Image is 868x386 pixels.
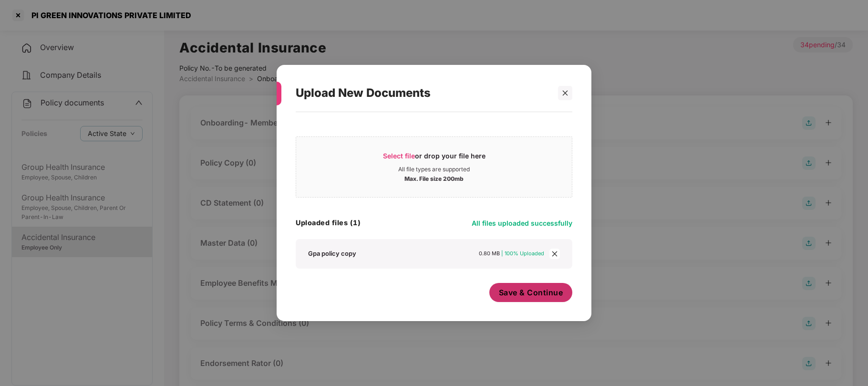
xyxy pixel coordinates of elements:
[479,250,500,257] span: 0.80 MB
[398,166,470,173] div: All file types are supported
[562,90,568,96] span: close
[499,287,563,298] span: Save & Continue
[404,173,464,183] div: Max. File size 200mb
[501,250,544,257] span: | 100% Uploaded
[549,249,560,259] span: close
[383,152,415,160] span: Select file
[296,74,549,112] div: Upload New Documents
[383,151,486,166] div: or drop your file here
[489,283,573,302] button: Save & Continue
[296,218,361,228] h4: Uploaded files (1)
[296,144,572,190] span: Select fileor drop your file hereAll file types are supportedMax. File size 200mb
[308,249,356,258] div: Gpa policy copy
[472,219,572,227] span: All files uploaded successfully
